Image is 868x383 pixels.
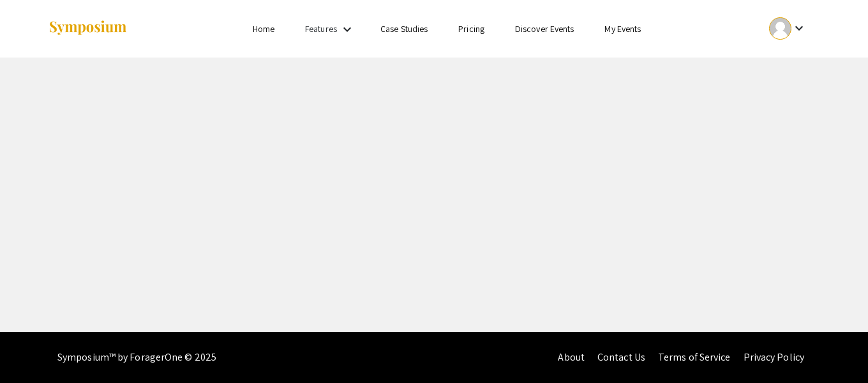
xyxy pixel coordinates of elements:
[597,350,645,364] a: Contact Us
[558,350,585,364] a: About
[57,332,216,383] div: Symposium™ by ForagerOne © 2025
[604,23,641,35] a: My Events
[458,23,484,35] a: Pricing
[515,23,574,35] a: Discover Events
[48,20,128,37] img: Symposium by ForagerOne
[658,350,731,364] a: Terms of Service
[380,23,428,35] a: Case Studies
[305,23,337,35] a: Features
[756,14,820,43] button: Expand account dropdown
[340,22,355,37] mat-icon: Expand Features list
[253,23,274,35] a: Home
[744,350,804,364] a: Privacy Policy
[791,20,807,36] mat-icon: Expand account dropdown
